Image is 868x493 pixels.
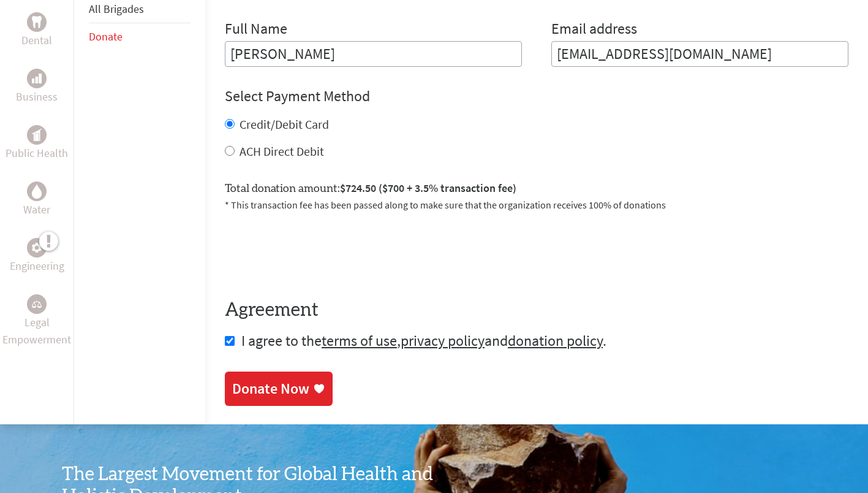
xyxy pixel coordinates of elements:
a: Legal EmpowermentLegal Empowerment [2,294,71,348]
label: Full Name [225,19,287,41]
img: Legal Empowerment [32,300,42,308]
img: Engineering [32,243,42,253]
a: Donate Now [225,372,333,406]
a: DentalDental [21,12,52,49]
span: $724.50 ($700 + 3.5% transaction fee) [340,181,516,195]
a: donation policy [508,331,603,350]
p: Dental [21,32,52,49]
span: I agree to the , and . [241,331,606,350]
div: Business [27,69,47,88]
img: Public Health [32,129,42,141]
label: Total donation amount: [225,180,516,197]
p: * This transaction fee has been passed along to make sure that the organization receives 100% of ... [225,197,848,212]
p: Water [23,201,50,218]
p: Engineering [10,258,64,275]
label: Credit/Debit Card [240,117,329,132]
label: ACH Direct Debit [240,143,324,159]
div: Public Health [27,125,47,145]
p: Business [16,88,58,105]
a: EngineeringEngineering [10,238,64,275]
h4: Select Payment Method [225,86,848,106]
input: Enter Full Name [225,41,522,67]
img: Dental [32,17,42,28]
a: WaterWater [23,182,50,218]
p: Legal Empowerment [2,314,71,348]
div: Donate Now [232,379,309,399]
a: All Brigades [89,2,144,16]
div: Dental [27,12,47,32]
a: Donate [89,29,123,44]
img: Business [32,74,42,83]
div: Water [27,182,47,201]
iframe: reCAPTCHA [225,227,411,275]
div: Legal Empowerment [27,294,47,314]
div: Engineering [27,238,47,258]
h4: Agreement [225,299,848,321]
input: Your Email [551,41,848,67]
a: BusinessBusiness [16,69,58,105]
a: terms of use [322,331,397,350]
li: Donate [89,23,191,50]
a: privacy policy [401,331,485,350]
a: Public HealthPublic Health [6,125,68,162]
img: Water [32,185,42,199]
label: Email address [551,19,637,41]
p: Public Health [6,145,68,162]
